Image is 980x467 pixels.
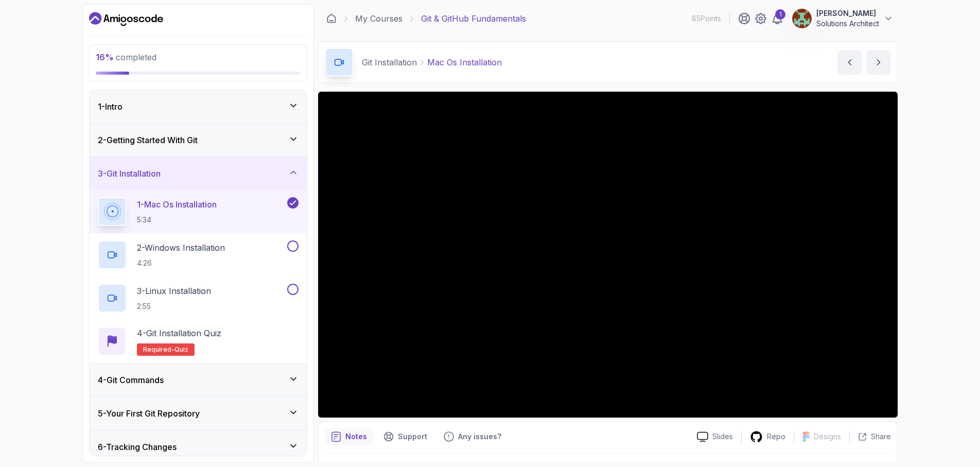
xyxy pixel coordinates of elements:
p: Solutions Architect [816,19,879,29]
h3: 3 - Git Installation [98,167,161,180]
h3: 4 - Git Commands [98,374,164,386]
p: 4:26 [137,258,225,268]
p: Git & GitHub Fundamentals [421,12,526,25]
button: previous content [837,50,862,75]
p: Notes [345,431,367,442]
p: 5:34 [137,215,217,225]
h3: 2 - Getting Started With Git [98,134,198,146]
button: 2-Getting Started With Git [90,124,307,157]
a: 1 [771,12,783,25]
h3: 1 - Intro [98,100,122,113]
p: Share [871,431,891,442]
button: Share [849,431,891,442]
span: 16 % [96,52,114,62]
div: 1 [775,9,785,20]
span: quiz [174,345,188,354]
p: Slides [712,431,733,442]
p: Mac Os Installation [427,56,502,68]
button: Feedback button [437,428,507,445]
p: 3 - Linux Installation [137,285,211,297]
h3: 5 - Your First Git Repository [98,407,200,420]
button: 2-Windows Installation4:26 [98,240,299,269]
button: Support button [377,428,433,445]
a: Slides [689,431,741,442]
p: 1 - Mac Os Installation [137,198,217,211]
p: Designs [814,431,841,442]
p: 85 Points [692,13,721,24]
p: [PERSON_NAME] [816,8,879,19]
button: notes button [325,428,373,445]
button: 4-Git Installation QuizRequired-quiz [98,327,299,356]
p: 2:55 [137,301,211,312]
span: completed [96,52,156,62]
a: Dashboard [89,11,163,27]
button: 1-Mac Os Installation5:34 [98,197,299,226]
button: 3-Linux Installation2:55 [98,284,299,313]
button: user profile image[PERSON_NAME]Solutions Architect [792,8,894,29]
span: Required- [143,345,174,354]
iframe: 1 - Mac OS Installation [318,92,898,418]
a: Repo [742,430,794,443]
img: user profile image [792,9,812,28]
p: 4 - Git Installation Quiz [137,327,221,339]
p: Repo [767,431,785,442]
a: My Courses [355,12,402,25]
h3: 6 - Tracking Changes [98,441,177,453]
button: next content [866,50,891,75]
p: Support [398,431,427,442]
button: 1-Intro [90,90,307,123]
button: 3-Git Installation [90,157,307,190]
a: Dashboard [326,13,337,24]
p: Git Installation [362,56,417,68]
button: 5-Your First Git Repository [90,397,307,430]
button: 6-Tracking Changes [90,430,307,463]
p: 2 - Windows Installation [137,241,225,254]
p: Any issues? [458,431,501,442]
button: 4-Git Commands [90,364,307,396]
